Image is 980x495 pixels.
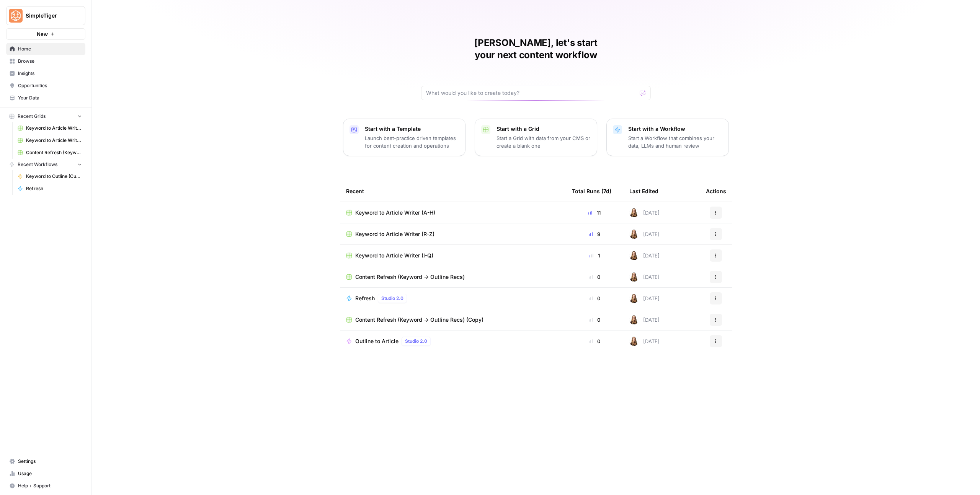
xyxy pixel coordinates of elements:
div: 0 [572,295,617,302]
span: Keyword to Article Writer (A-H) [355,209,435,217]
span: Usage [18,470,82,477]
div: [DATE] [629,294,660,303]
span: Content Refresh (Keyword -> Outline Recs) [355,273,465,281]
div: [DATE] [629,272,660,282]
span: Recent Grids [18,113,46,120]
span: Home [18,46,82,52]
a: Insights [6,67,85,80]
a: Keyword to Article Writer (A-H) [14,122,85,134]
span: Content Refresh (Keyword -> Outline Recs) [26,149,82,156]
a: Content Refresh (Keyword -> Outline Recs) [346,273,560,281]
div: [DATE] [629,337,660,346]
a: Keyword to Article Writer (I-Q) [346,252,560,259]
img: adxxwbht4igb62pobuqhfdrnybee [629,294,639,303]
div: [DATE] [629,315,660,324]
span: Content Refresh (Keyword -> Outline Recs) (Copy) [355,316,483,324]
button: Start with a GridStart a Grid with data from your CMS or create a blank one [475,119,597,156]
input: What would you like to create today? [426,89,637,97]
a: Your Data [6,92,85,104]
span: Studio 2.0 [381,295,403,302]
button: Workspace: SimpleTiger [6,6,85,25]
a: Keyword to Article Writer (I-Q) [14,134,85,147]
p: Start with a Workflow [628,125,722,133]
img: adxxwbht4igb62pobuqhfdrnybee [629,230,639,239]
img: adxxwbht4igb62pobuqhfdrnybee [629,272,639,282]
img: adxxwbht4igb62pobuqhfdrnybee [629,315,639,324]
a: Keyword to Article Writer (A-H) [346,209,560,217]
span: Studio 2.0 [405,338,427,345]
span: Keyword to Article Writer (R-Z) [355,230,434,238]
h1: [PERSON_NAME], let's start your next content workflow [421,37,651,61]
div: Actions [706,181,726,202]
div: Recent [346,181,560,202]
a: RefreshStudio 2.0 [346,294,560,303]
div: [DATE] [629,230,660,239]
button: Help + Support [6,480,85,492]
span: Refresh [355,295,375,302]
button: Start with a WorkflowStart a Workflow that combines your data, LLMs and human review [606,119,729,156]
button: Start with a TemplateLaunch best-practice driven templates for content creation and operations [343,119,465,156]
span: New [37,30,48,38]
img: SimpleTiger Logo [9,9,23,23]
p: Start a Workflow that combines your data, LLMs and human review [628,134,722,150]
p: Launch best-practice driven templates for content creation and operations [365,134,459,150]
div: 1 [572,252,617,259]
img: adxxwbht4igb62pobuqhfdrnybee [629,251,639,260]
p: Start with a Grid [497,125,591,133]
a: Browse [6,55,85,67]
a: Refresh [14,182,85,195]
a: Settings [6,455,85,467]
span: Refresh [26,185,82,192]
span: Your Data [18,94,82,101]
div: [DATE] [629,208,660,217]
a: Content Refresh (Keyword -> Outline Recs) (Copy) [346,316,560,324]
span: Settings [18,458,82,465]
span: Recent Workflows [18,161,57,168]
p: Start with a Template [365,125,459,133]
span: Help + Support [18,482,82,489]
a: Usage [6,467,85,480]
div: 0 [572,337,617,345]
span: SimpleTiger [26,12,72,20]
span: Keyword to Article Writer (I-Q) [355,252,433,259]
div: 0 [572,273,617,281]
a: Outline to ArticleStudio 2.0 [346,337,560,346]
span: Keyword to Article Writer (I-Q) [26,137,82,144]
a: Keyword to Article Writer (R-Z) [346,230,560,238]
img: adxxwbht4igb62pobuqhfdrnybee [629,208,639,217]
div: 0 [572,316,617,324]
img: adxxwbht4igb62pobuqhfdrnybee [629,337,639,346]
span: Outline to Article [355,337,399,345]
a: Opportunities [6,80,85,92]
span: Insights [18,70,82,77]
div: Total Runs (7d) [572,181,611,202]
button: New [6,28,85,40]
div: Last Edited [629,181,658,202]
span: Keyword to Article Writer (A-H) [26,125,82,132]
div: 11 [572,209,617,217]
a: Keyword to Outline (Current) [14,170,85,182]
span: Browse [18,58,82,65]
button: Recent Workflows [6,159,85,170]
a: Content Refresh (Keyword -> Outline Recs) [14,147,85,159]
button: Recent Grids [6,111,85,122]
div: [DATE] [629,251,660,260]
span: Opportunities [18,82,82,89]
span: Keyword to Outline (Current) [26,173,82,180]
a: Home [6,43,85,55]
div: 9 [572,230,617,238]
p: Start a Grid with data from your CMS or create a blank one [497,134,591,150]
